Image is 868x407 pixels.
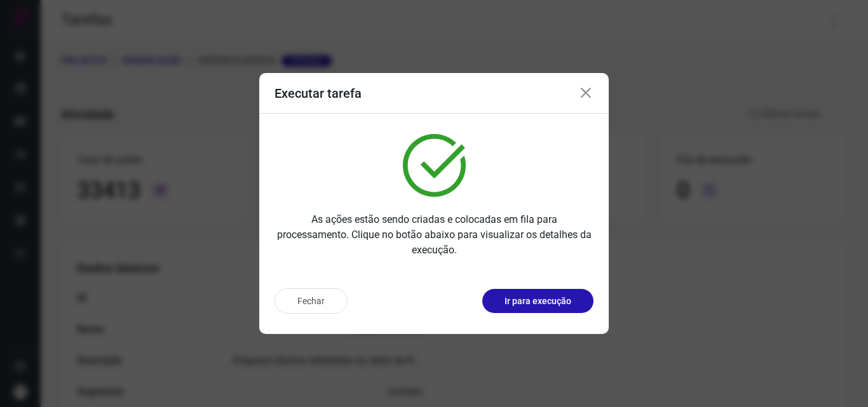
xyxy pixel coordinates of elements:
p: Ir para execução [505,295,571,308]
button: Ir para execução [482,289,593,313]
img: verified.svg [403,134,466,197]
h3: Executar tarefa [275,86,362,101]
button: Fechar [275,288,348,314]
p: As ações estão sendo criadas e colocadas em fila para processamento. Clique no botão abaixo para ... [275,212,593,258]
